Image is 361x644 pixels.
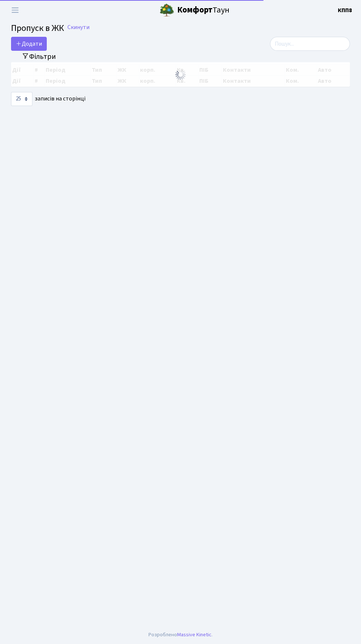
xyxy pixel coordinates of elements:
[11,92,85,106] label: записів на сторінці
[338,6,352,14] b: КПП8
[160,3,174,18] img: logo.png
[270,37,350,51] input: Пошук...
[11,22,64,35] span: Пропуск в ЖК
[16,40,42,48] span: Додати
[177,631,211,638] a: Massive Kinetic
[177,4,229,17] span: Таун
[11,37,47,51] a: Додати
[6,4,24,16] button: Переключити навігацію
[175,69,186,81] img: Обробка...
[17,51,61,62] button: Переключити фільтри
[148,631,213,639] div: Розроблено .
[11,92,32,106] select: записів на сторінці
[177,4,213,16] b: Комфорт
[338,6,352,15] a: КПП8
[67,24,90,31] a: Скинути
